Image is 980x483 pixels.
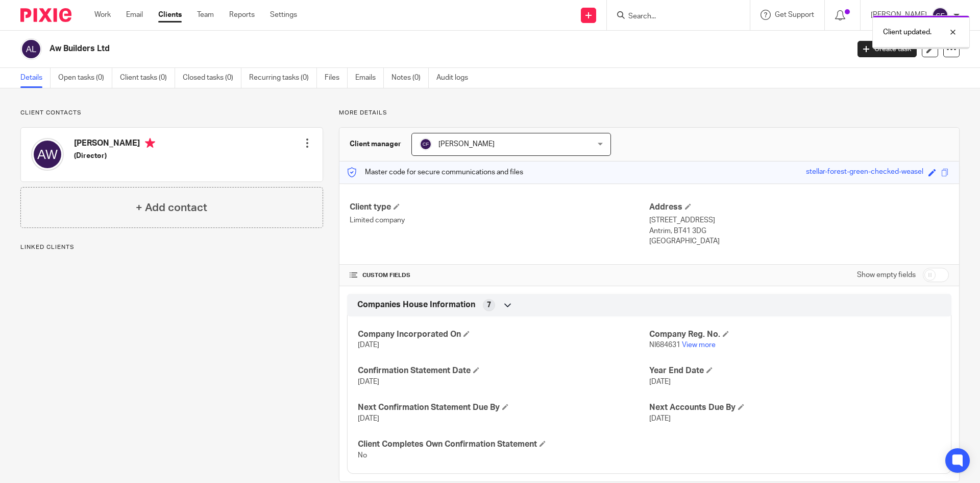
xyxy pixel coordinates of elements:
img: svg%3E [31,138,64,171]
p: [STREET_ADDRESS] [649,215,949,225]
h4: + Add contact [136,200,207,216]
a: View more [682,341,716,349]
a: Client tasks (0) [120,68,175,88]
h4: Client type [350,202,649,213]
a: Audit logs [436,68,476,88]
div: stellar-forest-green-checked-weasel [806,167,923,178]
h4: Confirmation Statement Date [358,365,649,376]
h4: Year End Date [649,365,941,376]
p: More details [339,109,960,117]
h4: Next Accounts Due By [649,402,941,413]
span: [PERSON_NAME] [438,141,495,148]
p: Linked clients [20,243,323,251]
img: svg%3E [20,38,42,60]
span: 7 [487,300,491,310]
span: [DATE] [358,378,379,385]
p: Limited company [350,215,649,225]
i: Primary [145,138,155,148]
span: NI684631 [649,341,680,349]
a: Work [94,10,111,20]
a: Details [20,68,51,88]
h4: [PERSON_NAME] [74,138,155,151]
h4: CUSTOM FIELDS [350,271,649,280]
h5: (Director) [74,151,155,161]
h4: Client Completes Own Confirmation Statement [358,439,649,450]
label: Show empty fields [857,270,916,280]
span: No [358,452,367,459]
a: Email [126,10,143,20]
h3: Client manager [350,139,401,149]
h4: Company Reg. No. [649,329,941,340]
span: [DATE] [649,415,671,422]
a: Create task [857,41,917,57]
span: [DATE] [358,341,379,349]
h4: Company Incorporated On [358,329,649,340]
img: Pixie [20,8,71,22]
h4: Next Confirmation Statement Due By [358,402,649,413]
img: svg%3E [932,7,948,24]
img: svg%3E [420,138,432,150]
a: Team [197,10,214,20]
h4: Address [649,202,949,213]
a: Open tasks (0) [58,68,112,88]
a: Clients [158,10,182,20]
a: Notes (0) [391,68,429,88]
p: Master code for secure communications and files [347,167,523,177]
p: Client updated. [883,27,932,37]
span: [DATE] [358,415,379,422]
a: Emails [355,68,384,88]
p: Client contacts [20,109,323,117]
h2: Aw Builders Ltd [50,43,683,54]
span: [DATE] [649,378,671,385]
a: Settings [270,10,297,20]
a: Reports [229,10,255,20]
p: Antrim, BT41 3DG [649,226,949,236]
p: [GEOGRAPHIC_DATA] [649,236,949,246]
a: Files [325,68,348,88]
a: Recurring tasks (0) [249,68,317,88]
span: Companies House Information [357,300,475,310]
a: Closed tasks (0) [183,68,241,88]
